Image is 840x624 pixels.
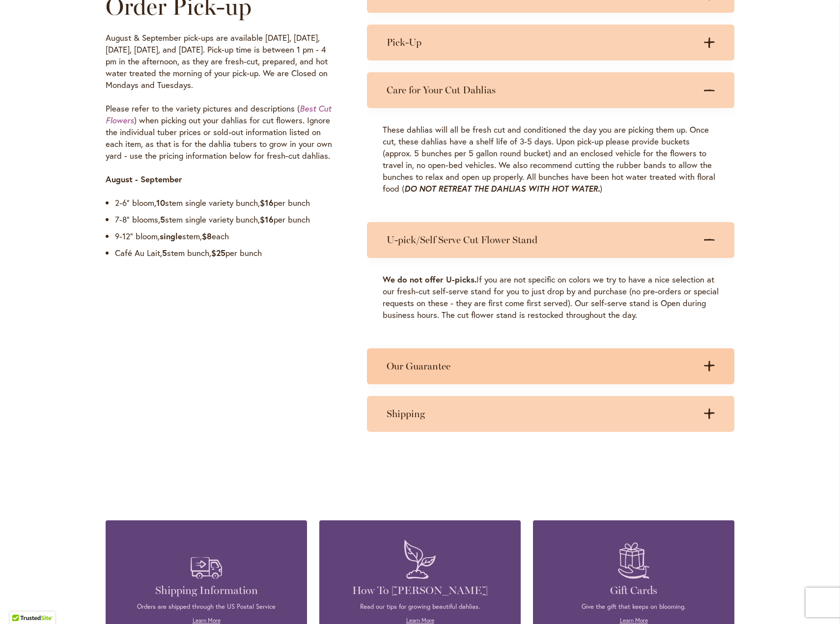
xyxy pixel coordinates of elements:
[260,214,274,225] strong: $16
[106,103,338,162] p: Please refer to the variety pictures and descriptions ( ) when picking out your dahlias for cut f...
[406,617,434,624] a: Learn More
[404,183,600,194] strong: DO NOT RETREAT THE DAHLIAS WITH HOT WATER.
[387,360,695,372] h3: Our Guarantee
[387,408,695,420] h3: Shipping
[387,36,695,49] h3: Pick-Up
[383,124,719,195] p: These dahlias will all be fresh cut and conditioned the day you are picking them up. Once cut, th...
[383,274,719,321] p: If you are not specific on colors we try to have a nice selection at our fresh-cut self-serve sta...
[211,247,225,258] strong: $25
[334,584,506,597] h4: How To [PERSON_NAME]
[387,234,695,246] h3: U-pick/Self Serve Cut Flower Stand
[115,197,338,209] li: 2-6” bloom, stem single variety bunch, per bunch
[383,274,476,285] strong: We do not offer U-picks.
[260,197,274,208] strong: $16
[367,396,734,432] summary: Shipping
[193,617,221,624] a: Learn More
[120,584,292,597] h4: Shipping Information
[106,103,331,126] a: Best Cut Flowers
[202,230,212,242] strong: $8
[156,197,165,208] strong: 10
[620,617,648,624] a: Learn More
[367,222,734,258] summary: U-pick/Self Serve Cut Flower Stand
[115,247,338,259] li: Café Au Lait, stem bunch, per bunch
[115,214,338,226] li: 7-8” blooms, stem single variety bunch, per bunch
[106,32,338,91] p: August & September pick-ups are available [DATE], [DATE], [DATE], [DATE], and [DATE]. Pick-up tim...
[160,214,165,225] strong: 5
[160,230,182,242] strong: single
[115,230,338,242] li: 9-12” bloom, stem, each
[548,584,720,597] h4: Gift Cards
[106,173,182,185] strong: August - September
[367,72,734,108] summary: Care for Your Cut Dahlias
[162,247,167,258] strong: 5
[367,348,734,384] summary: Our Guarantee
[387,84,695,96] h3: Care for Your Cut Dahlias
[367,25,734,60] summary: Pick-Up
